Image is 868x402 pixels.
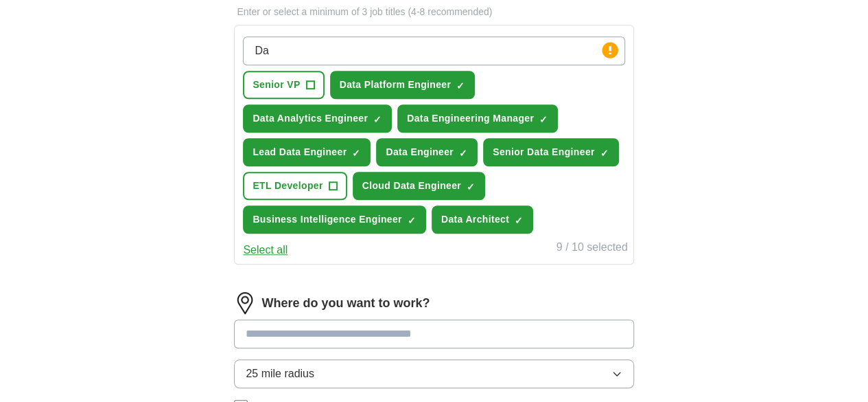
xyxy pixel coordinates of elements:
[234,359,633,388] button: 25 mile radius
[539,114,548,125] span: ✓
[243,138,371,166] button: Lead Data Engineer✓
[243,104,392,133] button: Data Analytics Engineer✓
[362,179,461,193] span: Cloud Data Engineer
[330,71,476,99] button: Data Platform Engineer✓
[243,71,324,99] button: Senior VP
[243,172,347,200] button: ETL Developer
[243,242,288,258] button: Select all
[600,148,609,159] span: ✓
[556,239,628,258] div: 9 / 10 selected
[352,148,360,159] span: ✓
[243,36,624,65] input: Type a job title and press enter
[253,145,347,159] span: Lead Data Engineer
[253,78,300,92] span: Senior VP
[261,294,430,313] label: Where do you want to work?
[441,212,509,227] span: Data Architect
[234,5,633,19] p: Enter or select a minimum of 3 job titles (4-8 recommended)
[253,212,401,227] span: Business Intelligence Engineer
[253,179,322,193] span: ETL Developer
[408,215,416,226] span: ✓
[386,145,454,159] span: Data Engineer
[459,148,467,159] span: ✓
[407,111,534,126] span: Data Engineering Manager
[243,205,425,234] button: Business Intelligence Engineer✓
[246,366,314,382] span: 25 mile radius
[456,80,465,91] span: ✓
[515,215,523,226] span: ✓
[340,78,451,92] span: Data Platform Engineer
[397,104,558,133] button: Data Engineering Manager✓
[483,138,619,166] button: Senior Data Engineer✓
[467,181,475,192] span: ✓
[253,111,368,126] span: Data Analytics Engineer
[234,292,256,314] img: location.png
[353,172,485,200] button: Cloud Data Engineer✓
[373,114,382,125] span: ✓
[493,145,595,159] span: Senior Data Engineer
[432,205,533,234] button: Data Architect✓
[376,138,478,166] button: Data Engineer✓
